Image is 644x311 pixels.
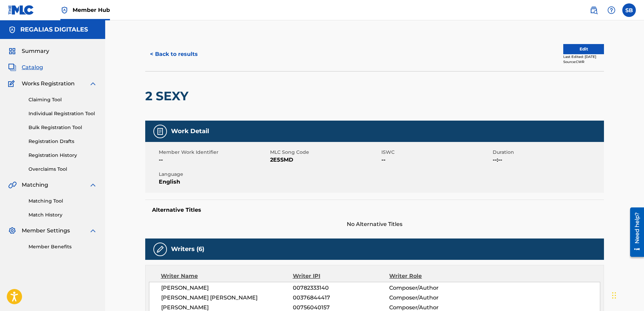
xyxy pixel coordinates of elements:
span: --:-- [493,156,602,164]
img: MLC Logo [8,5,34,15]
a: Claiming Tool [29,96,97,103]
img: help [607,6,615,14]
h5: REGALIAS DIGITALES [20,26,88,34]
span: Catalog [22,63,43,71]
span: Member Hub [73,6,110,14]
button: Edit [563,44,604,54]
h2: 2 SEXY [145,88,192,104]
img: Summary [8,47,16,55]
span: -- [381,156,491,164]
a: Overclaims Tool [29,166,97,173]
span: 00782333140 [293,284,389,292]
span: Matching [22,181,48,189]
a: Member Benefits [29,243,97,250]
h5: Alternative Titles [152,207,597,213]
img: expand [89,227,97,235]
span: Member Settings [22,227,70,235]
span: Duration [493,149,602,156]
img: Accounts [8,26,16,34]
a: Bulk Registration Tool [29,124,97,131]
button: < Back to results [145,46,203,63]
a: Individual Registration Tool [29,110,97,117]
span: English [159,178,268,186]
a: Match History [29,211,97,219]
a: Registration History [29,152,97,159]
img: Catalog [8,63,16,71]
img: Member Settings [8,227,16,235]
span: MLC Song Code [270,149,380,156]
a: CatalogCatalog [8,63,43,71]
img: Writers [156,245,164,253]
span: ISWC [381,149,491,156]
span: -- [159,156,268,164]
a: SummarySummary [8,47,49,55]
span: Works Registration [22,80,75,88]
div: User Menu [622,3,636,17]
span: Composer/Author [389,294,477,302]
img: Work Detail [156,127,164,136]
div: Writer Role [389,272,477,280]
h5: Work Detail [171,127,209,135]
div: Last Edited: [DATE] [563,54,604,59]
div: Help [605,3,618,17]
a: Matching Tool [29,198,97,205]
span: [PERSON_NAME] [PERSON_NAME] [161,294,293,302]
span: 00376844417 [293,294,389,302]
img: expand [89,80,97,88]
img: expand [89,181,97,189]
h5: Writers (6) [171,245,204,253]
img: Works Registration [8,80,17,88]
iframe: Resource Center [625,205,644,260]
span: No Alternative Titles [145,220,604,228]
a: Registration Drafts [29,138,97,145]
div: Source: CWR [563,59,604,64]
div: Writer IPI [293,272,390,280]
span: Summary [22,47,49,55]
iframe: Chat Widget [610,278,644,311]
div: Drag [612,285,616,306]
div: Writer Name [161,272,293,280]
span: 2E5SMD [270,156,380,164]
img: Top Rightsholder [60,6,69,14]
img: Matching [8,181,17,189]
span: Member Work Identifier [159,149,268,156]
img: search [590,6,598,14]
span: Composer/Author [389,284,477,292]
span: [PERSON_NAME] [161,284,293,292]
span: Language [159,171,268,178]
a: Public Search [587,3,601,17]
